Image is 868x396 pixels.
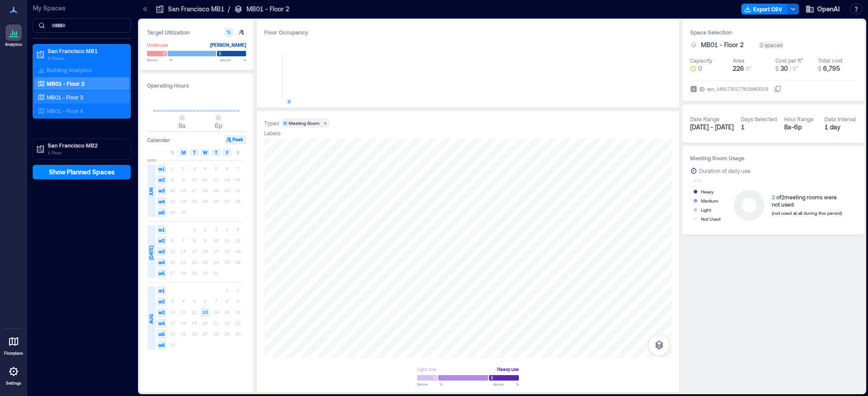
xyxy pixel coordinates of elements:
button: Peak [225,135,246,144]
h3: Target Utilization [147,28,246,37]
span: 8a [178,122,186,129]
span: T [215,149,217,156]
div: Days Selected [741,115,777,123]
span: w4 [157,258,166,267]
span: ft² [746,65,751,72]
span: AUG [148,314,155,324]
p: Settings [6,381,21,386]
div: Medium [701,196,718,205]
p: MB01 - Floor 3 [47,94,83,101]
span: MB01 - Floor 2 [701,40,744,49]
div: Floor Occupancy [264,28,672,37]
span: / ft² [789,65,798,72]
div: Date Range [690,115,720,123]
div: 8a - 6p [784,123,817,132]
span: ID [700,84,705,94]
span: w5 [157,269,166,278]
div: Light use [417,365,436,374]
div: Duration of daily use [699,166,750,175]
span: 30 [780,64,788,72]
div: [PERSON_NAME] [210,40,246,49]
span: F [226,149,228,156]
span: 2 [772,194,775,200]
p: 1 Floor [48,149,124,156]
h3: Space Selection [690,28,857,37]
div: Heavy [701,187,714,196]
span: w5 [157,208,166,217]
button: Export CSV [741,4,788,15]
div: 2 spaces [758,41,784,49]
button: $ 30 / ft² [775,64,814,73]
p: 3 Floors [48,54,124,62]
h3: Meeting Room Usage [690,153,857,163]
span: Show Planned Spaces [49,168,115,177]
span: w5 [157,330,166,339]
div: Light [701,205,711,214]
span: S [237,149,239,156]
span: 226 [733,64,744,72]
span: w4 [157,319,166,328]
div: Not Used [701,214,720,223]
div: 1 [741,123,777,132]
div: 2 [322,120,328,126]
span: JUN [148,188,155,196]
div: Cost per ft² [775,57,803,64]
div: Data Interval [824,115,856,123]
p: MB01 - Floor 2 [47,80,84,87]
p: San Francisco MB1 [48,47,124,54]
h3: Calendar [147,135,170,144]
div: 1 day [824,123,858,132]
span: 6,795 [823,64,840,72]
h3: Operating Hours [147,81,246,90]
div: Total cost [818,57,843,64]
text: [DATE] [288,99,301,104]
p: Building Analytics [47,66,92,74]
span: $ [775,65,779,72]
span: w4 [157,197,166,206]
span: $ [818,65,821,72]
div: Area [733,57,745,64]
span: w6 [157,341,166,350]
span: [DATE] [148,246,155,260]
a: Analytics [2,22,25,50]
span: w2 [157,236,166,245]
span: Below % [147,57,173,63]
button: IDspc_1491730177615463319 [774,85,781,93]
p: San Francisco MB2 [48,142,124,149]
span: 2025 [147,158,156,163]
div: spc_1491730177615463319 [706,84,769,94]
p: Analytics [5,42,22,47]
p: My Spaces [33,4,131,13]
span: 6p [215,122,222,129]
span: OpenAI [817,5,840,14]
text: 13 [202,309,208,315]
span: [DATE] - [DATE] [690,123,734,131]
span: S [171,149,174,156]
p: San Francisco MB1 [168,5,224,14]
p: Floorplans [4,351,23,356]
div: Meeting Room [289,120,320,126]
span: w1 [157,286,166,295]
span: w3 [157,186,166,195]
p: MB01 - Floor 4 [47,107,83,114]
span: w1 [157,164,166,173]
div: Hour Range [784,115,814,123]
button: OpenAI [803,2,843,16]
div: Heavy use [497,365,519,374]
span: w3 [157,247,166,256]
span: w1 [157,225,166,234]
span: Below % [417,381,443,387]
span: w2 [157,175,166,184]
div: Types [264,119,279,127]
div: Underuse [147,40,168,49]
span: Above % [220,57,246,63]
p: MB01 - Floor 2 [247,5,289,14]
a: Floorplans [1,331,26,359]
span: Above % [493,381,519,387]
span: 0 [698,64,702,73]
div: Labels [264,129,281,137]
div: of 2 meeting rooms were not used. [772,193,842,208]
button: 0 [690,64,729,73]
div: Capacity [690,57,712,64]
span: (not used at all during this period) [772,210,842,216]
